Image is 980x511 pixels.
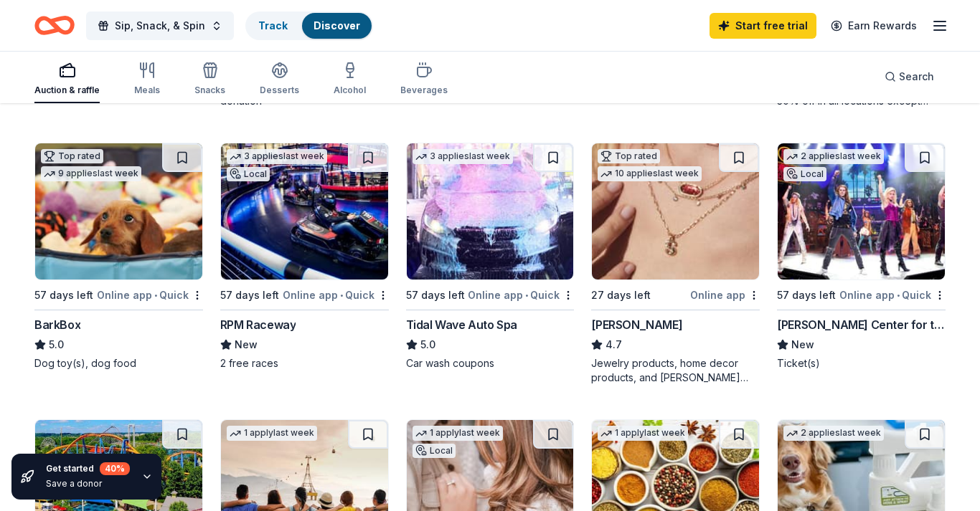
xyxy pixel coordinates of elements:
div: Online app [690,286,760,304]
div: 40 % [100,462,130,475]
span: • [340,290,343,301]
span: • [525,290,528,301]
div: 2 free races [220,356,389,371]
div: Local [413,444,456,458]
div: 1 apply last week [598,426,688,441]
button: TrackDiscover [245,11,373,40]
div: RPM Raceway [220,316,296,333]
span: Search [899,68,934,85]
a: Home [34,9,75,42]
button: Search [873,62,946,91]
div: Local [783,167,826,181]
div: BarkBox [34,316,80,333]
a: Image for BarkBoxTop rated9 applieslast week57 days leftOnline app•QuickBarkBox5.0Dog toy(s), dog... [34,143,203,371]
div: 3 applies last week [413,149,513,164]
div: Online app Quick [468,286,574,304]
div: Car wash coupons [406,356,575,371]
div: Top rated [41,149,103,163]
button: Beverages [400,56,448,103]
span: New [235,336,258,353]
a: Start free trial [710,13,816,39]
div: Online app Quick [283,286,389,304]
div: 57 days left [220,287,279,304]
div: 1 apply last week [413,426,503,441]
div: Ticket(s) [777,356,946,371]
img: Image for BarkBox [35,143,202,280]
div: Auction & raffle [34,85,100,96]
div: 27 days left [591,287,651,304]
a: Image for RPM Raceway3 applieslast weekLocal57 days leftOnline app•QuickRPM RacewayNew2 free races [220,143,389,371]
div: Snacks [194,85,225,96]
a: Earn Rewards [822,13,925,39]
div: Desserts [260,85,299,96]
div: [PERSON_NAME] Center for the Performing Arts [777,316,946,333]
div: Save a donor [46,478,130,489]
button: Meals [134,56,160,103]
div: Alcohol [334,85,366,96]
div: [PERSON_NAME] [591,316,682,333]
div: 57 days left [34,287,93,304]
div: 3 applies last week [227,149,327,164]
span: 5.0 [49,336,64,353]
span: Sip, Snack, & Spin [115,17,205,34]
a: Image for Tilles Center for the Performing Arts2 applieslast weekLocal57 days leftOnline app•Quic... [777,143,946,371]
div: Local [227,167,270,181]
a: Image for Kendra ScottTop rated10 applieslast week27 days leftOnline app[PERSON_NAME]4.7Jewelry p... [591,143,760,385]
img: Image for Tidal Wave Auto Spa [407,143,574,280]
a: Track [258,19,288,32]
img: Image for RPM Raceway [221,143,388,280]
span: New [791,336,814,353]
div: Jewelry products, home decor products, and [PERSON_NAME] Gives Back event in-store or online (or ... [591,356,760,385]
div: Tidal Wave Auto Spa [406,316,517,333]
div: 57 days left [406,287,465,304]
div: Online app Quick [839,286,946,304]
span: 5.0 [420,336,435,353]
div: 2 applies last week [783,426,884,441]
button: Alcohol [334,56,366,103]
div: Get started [46,462,130,475]
div: 1 apply last week [227,426,317,441]
div: Dog toy(s), dog food [34,356,203,371]
div: Meals [134,85,160,96]
span: 4.7 [606,336,622,353]
img: Image for Tilles Center for the Performing Arts [778,143,945,280]
div: Top rated [598,149,660,163]
a: Discover [314,19,360,32]
img: Image for Kendra Scott [592,143,759,280]
div: 9 applies last week [41,166,141,181]
div: Online app Quick [97,286,203,304]
button: Snacks [194,56,225,103]
div: 2 applies last week [783,149,884,164]
div: 10 applies last week [598,166,702,181]
div: 57 days left [777,287,836,304]
a: Image for Tidal Wave Auto Spa3 applieslast week57 days leftOnline app•QuickTidal Wave Auto Spa5.0... [406,143,575,371]
button: Desserts [260,56,299,103]
button: Sip, Snack, & Spin [86,11,234,40]
span: • [154,290,157,301]
span: • [897,290,900,301]
button: Auction & raffle [34,56,100,103]
div: Beverages [400,85,448,96]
